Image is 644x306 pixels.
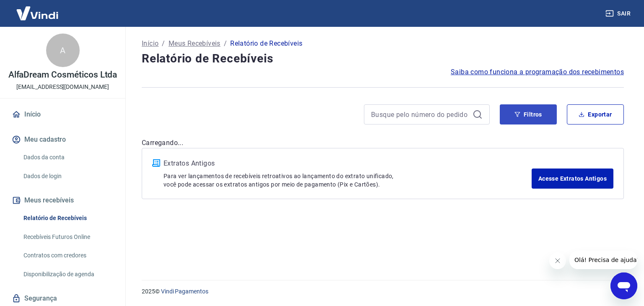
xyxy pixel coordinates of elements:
a: Saiba como funciona a programação dos recebimentos [451,67,624,77]
a: Vindi Pagamentos [161,288,208,295]
div: A [46,34,80,67]
a: Dados de login [20,168,115,185]
img: ícone [152,159,160,167]
p: Para ver lançamentos de recebíveis retroativos ao lançamento do extrato unificado, você pode aces... [164,172,532,189]
p: Extratos Antigos [164,158,532,169]
iframe: Mensagem da empresa [569,251,637,269]
p: Carregando... [142,138,624,148]
a: Meus Recebíveis [169,39,221,49]
a: Relatório de Recebíveis [20,210,115,227]
button: Filtros [500,104,557,124]
img: Vindi [10,0,65,26]
p: AlfaDream Cosméticos Ltda [8,70,117,79]
a: Recebíveis Futuros Online [20,228,115,246]
span: Olá! Precisa de ajuda? [5,6,70,13]
a: Início [142,39,158,49]
button: Meus recebíveis [10,191,115,210]
p: [EMAIL_ADDRESS][DOMAIN_NAME] [16,83,109,91]
button: Sair [604,6,634,21]
iframe: Botão para abrir a janela de mensagens [610,272,637,299]
input: Busque pelo número do pedido [371,108,469,121]
p: Relatório de Recebíveis [230,39,302,49]
p: / [162,39,165,49]
button: Meu cadastro [10,130,115,149]
h4: Relatório de Recebíveis [142,50,624,67]
a: Acesse Extratos Antigos [532,169,613,189]
button: Exportar [567,104,624,124]
a: Início [10,105,115,124]
a: Disponibilização de agenda [20,266,115,283]
a: Contratos com credores [20,247,115,264]
iframe: Fechar mensagem [549,252,566,269]
p: 2025 © [142,287,624,296]
a: Dados da conta [20,149,115,166]
p: / [224,39,227,49]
